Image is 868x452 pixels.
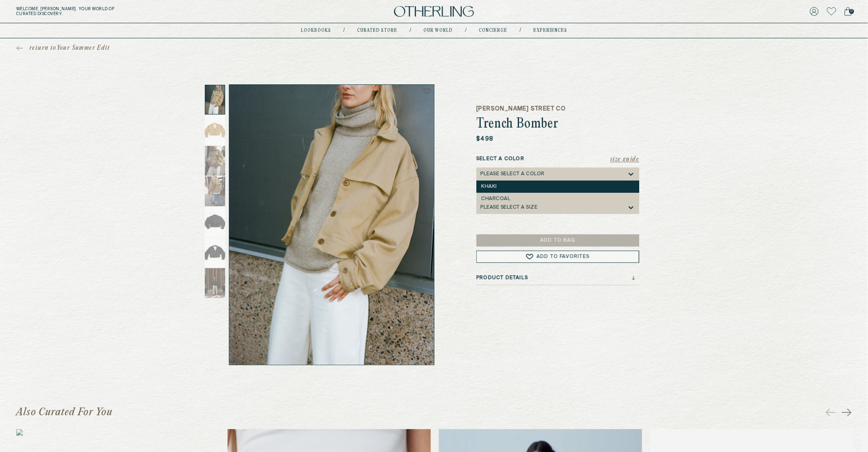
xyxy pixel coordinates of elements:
a: return toYour Summer Edit [16,44,110,52]
div: / [465,27,467,34]
img: Thumbnail 6 [205,238,225,267]
button: Size Guide [610,155,639,163]
img: logo [394,6,474,17]
h5: [PERSON_NAME] Street Co [476,105,639,113]
button: Add to Bag [476,234,639,247]
div: Khaki [481,184,634,190]
a: 0 [844,6,852,17]
span: Add to Favorites [537,254,590,259]
h5: Welcome, [PERSON_NAME] . Your world of curated discovery. [16,7,267,16]
img: Thumbnail 3 [205,146,225,176]
div: Please select a Size [480,205,537,210]
span: 0 [849,9,854,14]
h1: Trench Bomber [476,117,639,132]
a: Our world [423,29,453,33]
img: Thumbnail 4 [205,176,225,206]
a: lookbooks [301,29,331,33]
img: Thumbnail 5 [205,207,225,237]
div: / [343,27,345,34]
span: return to Your Summer Edit [29,44,110,52]
h1: Also Curated For You [16,406,112,419]
div: Please select a Color [480,171,545,177]
button: Add to Favorites [476,251,639,263]
img: TRENCH BOMBER [229,85,434,365]
div: / [410,27,411,34]
a: Curated store [357,29,397,33]
div: / [519,27,521,34]
a: experiences [533,29,567,33]
img: Thumbnail 2 [205,115,225,145]
label: Select a Color [476,155,639,163]
div: Charcoal [481,196,634,202]
img: Thumbnail 7 [205,268,225,298]
p: $498 [476,135,494,143]
a: concierge [479,29,507,33]
h3: Product Details [476,275,528,281]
